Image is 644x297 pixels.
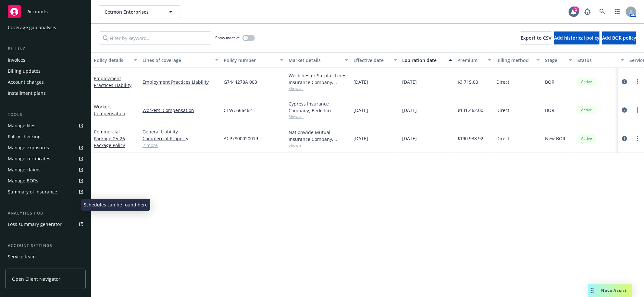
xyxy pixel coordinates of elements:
span: New BOR [545,135,565,142]
span: Show inactive [215,35,240,41]
span: Show all [289,114,348,119]
div: Status [577,57,617,64]
span: ACP7800020019 [224,135,258,142]
a: Commercial Property [142,135,218,142]
div: Billing [5,46,86,52]
span: Open Client Navigator [12,276,60,282]
div: Cypress Insurance Company, Berkshire Hathaway Homestate Companies (BHHC) [289,100,348,114]
span: BOR [545,107,554,114]
a: Policy checking [5,131,86,142]
div: Policy checking [8,131,41,142]
div: Drag to move [588,284,596,297]
span: [DATE] [353,79,368,85]
button: Status [575,52,627,68]
span: Direct [496,79,509,85]
span: Direct [496,107,509,114]
div: Expiration date [402,57,445,64]
span: Cetmon Enterprises [105,8,161,15]
div: Account charges [8,77,44,87]
span: Active [580,107,593,113]
a: Coverage gap analysis [5,22,86,33]
a: more [634,78,641,86]
div: Billing updates [8,66,41,76]
a: Sales relationships [5,263,86,273]
a: Commercial Package [94,129,125,148]
div: Account settings [5,242,86,249]
button: Lines of coverage [140,52,221,68]
div: 1 [573,6,579,12]
div: Analytics hub [5,210,86,217]
button: Premium [455,52,494,68]
a: Search [596,5,609,18]
button: Add BOR policy [602,31,636,44]
div: Billing method [496,57,533,64]
button: Expiration date [400,52,455,68]
div: Invoices [8,55,25,65]
a: circleInformation [621,106,628,114]
div: Westchester Surplus Lines Insurance Company, Chubb Group, Brown & Riding Insurance Services, Inc. [289,72,348,86]
div: Manage files [8,120,35,131]
a: Employment Practices Liability [94,75,131,88]
button: Export to CSV [521,31,551,44]
a: Workers' Compensation [94,104,125,117]
div: Policy number [224,57,276,64]
div: Installment plans [8,88,46,98]
span: BOR [545,79,554,85]
span: G7444278A 003 [224,79,257,85]
div: Lines of coverage [142,57,211,64]
span: Show all [289,86,348,91]
a: 2 more [142,142,218,149]
div: Loss summary generator [8,219,62,229]
span: Active [580,136,593,142]
span: $131,462.00 [457,107,483,114]
div: Stage [545,57,565,64]
a: Manage files [5,120,86,131]
span: Export to CSV [521,35,551,41]
button: Market details [286,52,351,68]
button: Nova Assist [588,284,632,297]
span: $190,938.92 [457,135,483,142]
div: Manage certificates [8,154,50,164]
a: Manage certificates [5,154,86,164]
div: Manage exposures [8,142,49,153]
span: Direct [496,135,509,142]
div: Market details [289,57,341,64]
input: Filter by keyword... [99,31,211,44]
a: more [634,106,641,114]
button: Policy details [91,52,140,68]
div: Coverage gap analysis [8,22,56,33]
div: Manage claims [8,165,41,175]
span: [DATE] [402,107,417,114]
div: Policy details [94,57,130,64]
a: General Liability [142,128,218,135]
button: Effective date [351,52,400,68]
a: Account charges [5,77,86,87]
button: Stage [542,52,575,68]
span: Active [580,79,593,85]
div: Premium [457,57,484,64]
span: Add BOR policy [602,35,636,41]
button: Policy number [221,52,286,68]
span: Show all [289,142,348,148]
div: Manage BORs [8,176,38,186]
a: circleInformation [621,78,628,86]
span: [DATE] [402,79,417,85]
a: more [634,135,641,142]
a: Employment Practices Liability [142,79,218,85]
a: Service team [5,252,86,262]
a: Manage BORs [5,176,86,186]
button: Add historical policy [554,31,600,44]
div: Effective date [353,57,390,64]
a: Installment plans [5,88,86,98]
a: Billing updates [5,66,86,76]
a: Manage exposures [5,142,86,153]
span: [DATE] [402,135,417,142]
span: [DATE] [353,107,368,114]
a: Loss summary generator [5,219,86,229]
span: CEWC666462 [224,107,252,114]
a: Switch app [611,5,624,18]
span: Nova Assist [601,288,627,293]
div: Tools [5,111,86,118]
div: Summary of insurance [8,187,57,197]
span: [DATE] [353,135,368,142]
